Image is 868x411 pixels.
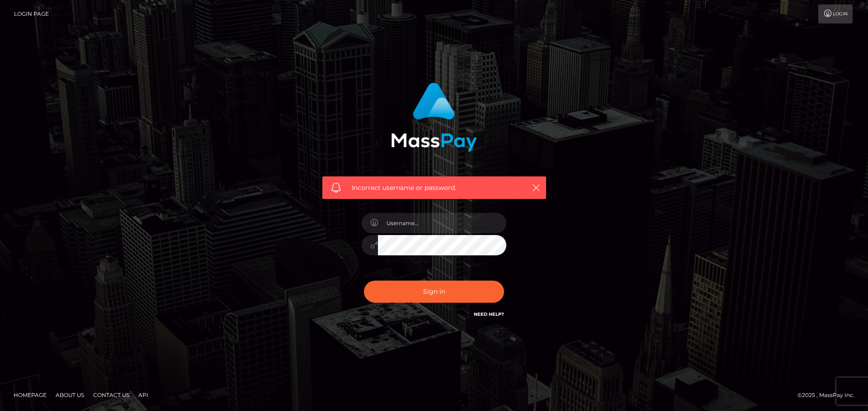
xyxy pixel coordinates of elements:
[352,183,517,193] span: Incorrect username or password.
[10,388,50,402] a: Homepage
[364,281,504,303] button: Sign in
[135,388,152,402] a: API
[818,5,853,23] a: Login
[52,388,88,402] a: About Us
[797,390,861,400] div: © 2025 , MassPay Inc.
[391,83,477,152] img: MassPay Login
[14,5,49,23] a: Login Page
[474,311,504,317] a: Need Help?
[90,388,133,402] a: Contact Us
[378,213,506,233] input: Username...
